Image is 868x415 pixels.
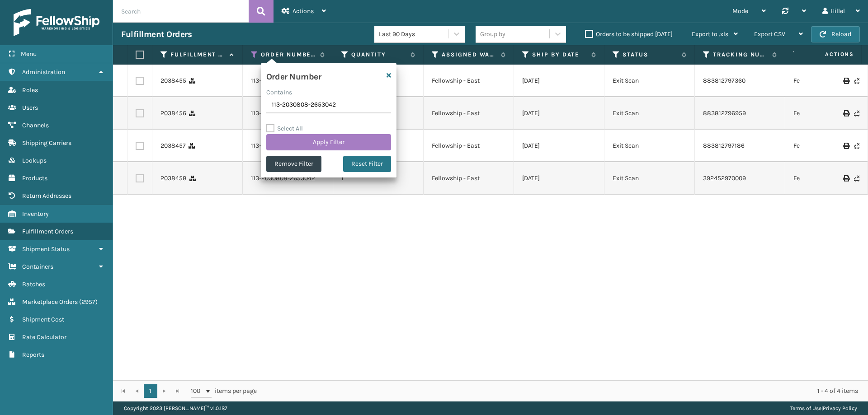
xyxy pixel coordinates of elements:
i: Print Label [843,143,849,149]
td: [DATE] [514,65,604,97]
a: 2038455 [160,76,186,85]
a: 392452970009 [703,174,746,182]
label: Order Number [261,51,316,59]
span: Export CSV [754,30,785,38]
span: Users [22,104,38,112]
td: [DATE] [514,130,604,162]
i: Print Label [843,175,849,182]
span: Marketplace Orders [22,298,78,306]
a: 2038457 [160,141,186,150]
td: Exit Scan [604,162,695,195]
td: Fellowship - East [424,130,514,162]
td: Fellowship - East [424,65,514,97]
p: Copyright 2023 [PERSON_NAME]™ v 1.0.187 [124,401,227,415]
div: | [790,401,857,415]
h4: Order Number [266,69,321,82]
span: Shipment Cost [22,316,64,323]
a: 2038456 [160,109,186,118]
button: Remove Filter [266,156,321,172]
td: Exit Scan [604,97,695,130]
td: 1 [333,162,424,195]
label: Quantity [351,51,406,59]
td: Fellowship - East [424,162,514,195]
a: Privacy Policy [823,405,857,411]
td: [DATE] [514,97,604,130]
label: Status [623,51,677,59]
span: Containers [22,263,53,270]
td: Exit Scan [604,65,695,97]
span: Return Addresses [22,192,71,200]
span: items per page [191,384,257,398]
span: Products [22,174,47,182]
i: Never Shipped [854,143,859,149]
a: Terms of Use [790,405,821,411]
i: Never Shipped [854,78,859,84]
div: Last 90 Days [379,29,449,39]
span: Inventory [22,210,49,218]
img: logo [14,9,99,36]
label: Orders to be shipped [DATE] [585,30,673,38]
span: Channels [22,121,49,129]
span: Reports [22,351,44,359]
a: 883812797186 [703,142,745,149]
a: 2038458 [160,174,187,183]
a: 113-2030808-2653042 [251,109,315,118]
span: Shipping Carriers [22,139,71,147]
span: Export to .xls [692,30,728,38]
span: Shipment Status [22,245,70,253]
td: Fellowship - East [424,97,514,130]
span: Mode [732,7,748,15]
button: Reset Filter [343,156,391,172]
a: 113-2030808-2653042 [251,76,315,85]
label: Ship By Date [532,51,587,59]
span: Actions [292,7,314,15]
button: Apply Filter [266,134,391,150]
span: Actions [797,47,859,62]
i: Never Shipped [854,175,859,182]
span: Rate Calculator [22,333,66,341]
a: 113-2030808-2653042 [251,141,315,150]
label: Fulfillment Order Id [170,51,225,59]
span: Lookups [22,157,47,164]
i: Print Label [843,78,849,84]
span: Menu [21,50,37,58]
span: ( 2957 ) [79,298,98,306]
input: Type the text you wish to filter on [266,97,391,113]
span: Roles [22,86,38,94]
span: 100 [191,387,204,396]
span: Administration [22,68,65,76]
label: Select All [266,125,303,132]
button: Reload [811,26,860,42]
h3: Fulfillment Orders [121,29,192,40]
i: Never Shipped [854,110,859,117]
a: 113-2030808-2653042 [251,174,315,183]
div: 1 - 4 of 4 items [269,387,858,396]
label: Contains [266,88,292,97]
td: Exit Scan [604,130,695,162]
a: 1 [144,384,157,398]
td: [DATE] [514,162,604,195]
a: 883812796959 [703,109,746,117]
a: 883812797360 [703,77,745,84]
div: Group by [480,29,505,39]
span: Fulfillment Orders [22,228,73,235]
label: Assigned Warehouse [442,51,496,59]
span: Batches [22,280,45,288]
label: Tracking Number [713,51,768,59]
i: Print Label [843,110,849,117]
